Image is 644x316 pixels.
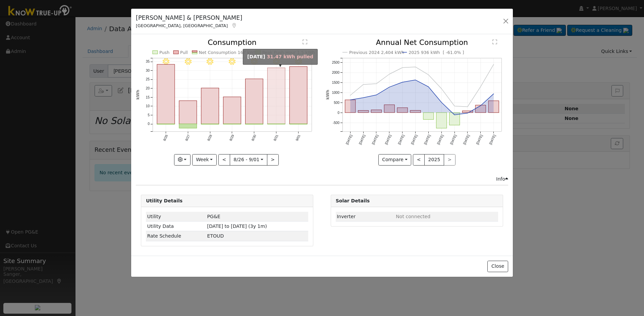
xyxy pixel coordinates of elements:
[334,101,339,105] text: 500
[462,111,473,113] rect: onclick=""
[332,71,339,74] text: 2000
[414,66,417,68] circle: onclick=""
[453,114,456,116] circle: onclick=""
[247,54,265,59] strong: [DATE]
[332,81,339,84] text: 1500
[333,121,339,125] text: -500
[223,124,241,124] rect: onclick=""
[384,105,394,113] rect: onclick=""
[179,101,197,124] rect: onclick=""
[146,86,150,90] text: 20
[462,134,470,145] text: [DATE]
[230,154,267,166] button: 8/26 - 9/01
[397,134,405,145] text: [DATE]
[492,63,495,66] circle: onclick=""
[146,231,206,241] td: Rate Schedule
[488,101,499,113] rect: onclick=""
[295,134,301,142] text: 9/01
[207,214,220,219] span: ID: 12470137, authorized: 07/07/23
[290,124,308,124] rect: onclick=""
[268,124,285,124] rect: onclick=""
[146,222,206,231] td: Utility Data
[424,154,444,166] button: 2025
[199,50,257,55] text: Net Consumption 167 kWh
[384,134,392,145] text: [DATE]
[223,97,241,124] rect: onclick=""
[159,50,170,55] text: Push
[475,134,483,145] text: [DATE]
[436,113,447,129] rect: onclick=""
[388,86,391,88] circle: onclick=""
[423,113,434,120] rect: onclick=""
[207,233,224,239] span: C
[290,67,308,124] rect: onclick=""
[179,124,197,128] rect: onclick=""
[371,110,381,113] rect: onclick=""
[401,66,404,69] circle: onclick=""
[267,54,314,59] span: 31.47 kWh pulled
[436,134,444,145] text: [DATE]
[349,94,352,97] circle: onclick=""
[358,134,366,145] text: [DATE]
[251,134,257,142] text: 8/30
[146,78,150,81] text: 25
[409,50,464,55] text: 2025 936 kWh [ -61.0% ]
[453,105,456,108] circle: onclick=""
[146,69,150,72] text: 30
[201,124,219,124] rect: onclick=""
[388,73,391,76] circle: onclick=""
[423,134,431,145] text: [DATE]
[146,96,150,99] text: 15
[488,134,496,145] text: [DATE]
[229,58,235,65] i: 8/29 - Clear
[410,111,421,113] rect: onclick=""
[207,58,214,65] i: 8/28 - Clear
[273,134,279,142] text: 8/31
[397,108,408,113] rect: onclick=""
[146,198,182,203] strong: Utility Details
[496,176,508,183] div: Info
[440,101,443,104] circle: onclick=""
[246,124,263,124] rect: onclick=""
[268,68,285,124] rect: onclick=""
[148,122,150,126] text: 0
[267,154,279,166] button: >
[185,58,192,65] i: 8/27 - Clear
[479,85,482,88] circle: onclick=""
[332,91,339,94] text: 1000
[466,106,469,108] circle: onclick=""
[358,111,368,113] rect: onclick=""
[375,94,378,97] circle: onclick=""
[466,112,469,115] circle: onclick=""
[184,134,191,142] text: 8/27
[427,74,430,76] circle: onclick=""
[349,99,352,101] circle: onclick=""
[201,88,219,124] rect: onclick=""
[325,90,330,100] text: kWh
[345,100,355,113] rect: onclick=""
[337,111,339,115] text: 0
[378,154,412,166] button: Compare
[440,87,443,90] circle: onclick=""
[449,113,460,125] rect: onclick=""
[449,134,457,145] text: [DATE]
[162,134,168,142] text: 8/26
[345,134,353,145] text: [DATE]
[229,134,235,142] text: 8/29
[362,83,365,86] circle: onclick=""
[148,113,150,117] text: 5
[401,81,404,84] circle: onclick=""
[479,105,482,107] circle: onclick=""
[231,23,237,28] a: Map
[146,60,150,64] text: 35
[180,50,188,55] text: Pull
[136,13,242,22] h5: [PERSON_NAME] & [PERSON_NAME]
[303,39,307,45] text: 
[207,134,213,142] text: 8/28
[371,134,379,145] text: [DATE]
[157,124,175,124] rect: onclick=""
[427,85,430,88] circle: onclick=""
[157,64,175,124] rect: onclick=""
[492,39,497,45] text: 
[246,79,263,124] rect: onclick=""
